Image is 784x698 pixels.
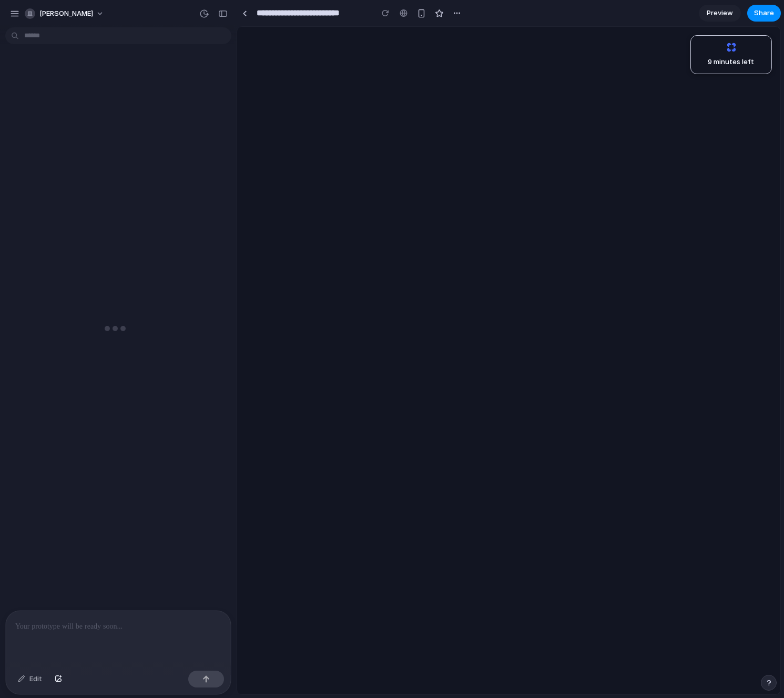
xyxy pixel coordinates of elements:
button: [PERSON_NAME] [21,5,109,22]
span: 9 minutes left [700,57,754,67]
a: Preview [699,5,741,22]
span: Preview [707,8,733,18]
button: Share [747,5,781,22]
span: [PERSON_NAME] [39,8,93,19]
span: Share [754,8,774,18]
